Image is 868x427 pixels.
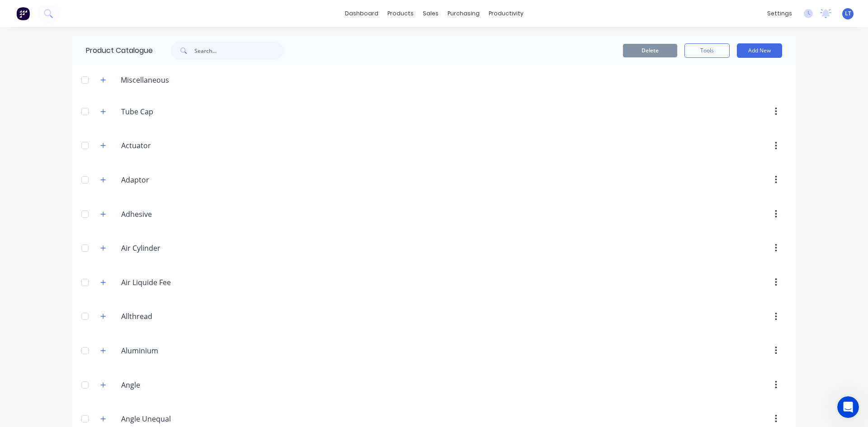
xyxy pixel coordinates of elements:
input: Enter category name [121,277,228,288]
input: Enter category name [121,413,228,424]
div: Product Catalogue [72,36,153,65]
a: dashboard [340,7,383,20]
input: Enter category name [121,345,228,356]
button: Tools [684,43,730,58]
button: Delete [623,44,677,57]
div: Miscellaneous [113,75,176,85]
input: Enter category name [121,311,228,322]
div: purchasing [443,7,484,20]
input: Enter category name [121,106,228,117]
iframe: Intercom live chat [837,396,859,418]
div: settings [763,7,797,20]
div: sales [418,7,443,20]
span: LT [845,9,851,18]
input: Enter category name [121,174,228,185]
div: productivity [484,7,528,20]
button: Add New [737,43,782,58]
input: Search... [194,42,284,60]
input: Enter category name [121,243,228,253]
input: Enter category name [121,380,228,390]
input: Enter category name [121,209,228,220]
img: Factory [16,7,30,20]
div: products [383,7,418,20]
input: Enter category name [121,140,228,151]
